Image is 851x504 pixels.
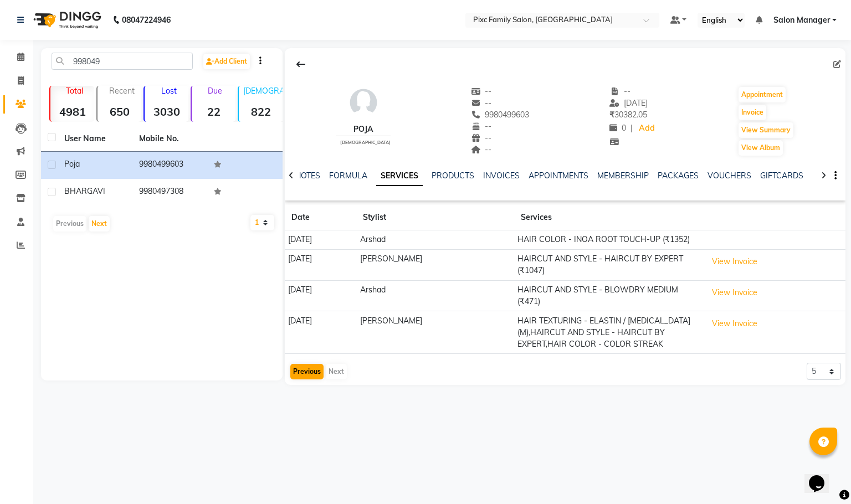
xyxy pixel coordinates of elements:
[347,86,380,119] img: avatar
[289,54,312,75] div: Back to Client
[483,171,520,181] a: INVOICES
[64,186,105,196] span: BHARGAVI
[285,230,357,250] td: [DATE]
[376,166,423,186] a: SERVICES
[514,280,704,311] td: HAIRCUT AND STYLE - BLOWDRY MEDIUM (₹471)
[597,171,649,181] a: MEMBERSHIP
[102,86,141,96] p: Recent
[285,280,357,311] td: [DATE]
[149,86,188,96] p: Lost
[812,171,840,181] a: POINTS
[637,121,657,136] a: Add
[471,145,492,155] span: --
[132,126,207,152] th: Mobile No.
[28,4,104,35] img: logo
[192,105,235,119] strong: 22
[609,110,614,120] span: ₹
[356,311,514,354] td: [PERSON_NAME]
[356,205,514,230] th: Stylist
[514,230,704,250] td: HAIR COLOR - INOA ROOT TOUCH-UP (₹1352)
[64,159,80,169] span: Poja
[708,171,751,181] a: VOUCHERS
[122,4,171,35] b: 08047224946
[356,230,514,250] td: Arshad
[295,171,320,181] a: NOTES
[658,171,699,181] a: PACKAGES
[285,249,357,280] td: [DATE]
[239,105,283,119] strong: 822
[630,122,633,134] span: |
[145,105,188,119] strong: 3030
[203,54,250,69] a: Add Client
[609,123,626,133] span: 0
[132,179,207,206] td: 9980497308
[89,216,110,232] button: Next
[471,133,492,143] span: --
[514,249,704,280] td: HAIRCUT AND STYLE - HAIRCUT BY EXPERT (₹1047)
[739,105,766,120] button: Invoice
[58,126,132,152] th: User Name
[329,171,367,181] a: FORMULA
[50,105,94,119] strong: 4981
[55,86,94,96] p: Total
[336,124,391,135] div: Poja
[609,98,648,108] span: [DATE]
[290,364,324,379] button: Previous
[707,253,762,270] button: View Invoice
[514,311,704,354] td: HAIR TEXTURING - ELASTIN / [MEDICAL_DATA] (M),HAIRCUT AND STYLE - HAIRCUT BY EXPERT,HAIR COLOR - ...
[739,87,786,102] button: Appointment
[285,205,357,230] th: Date
[471,98,492,108] span: --
[760,171,803,181] a: GIFTCARDS
[739,140,783,156] button: View Album
[804,460,840,493] iframe: chat widget
[471,121,492,131] span: --
[194,86,235,96] p: Due
[529,171,588,181] a: APPOINTMENTS
[471,110,530,120] span: 9980499603
[98,105,141,119] strong: 650
[356,249,514,280] td: [PERSON_NAME]
[356,280,514,311] td: Arshad
[514,205,704,230] th: Services
[471,86,492,96] span: --
[285,311,357,354] td: [DATE]
[609,110,647,120] span: 30382.05
[609,86,630,96] span: --
[773,14,830,26] span: Salon Manager
[707,284,762,301] button: View Invoice
[340,140,391,145] span: [DEMOGRAPHIC_DATA]
[707,315,762,332] button: View Invoice
[739,122,793,138] button: View Summary
[52,53,193,70] input: Search by Name/Mobile/Email/Code
[243,86,283,96] p: [DEMOGRAPHIC_DATA]
[132,152,207,179] td: 9980499603
[432,171,474,181] a: PRODUCTS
